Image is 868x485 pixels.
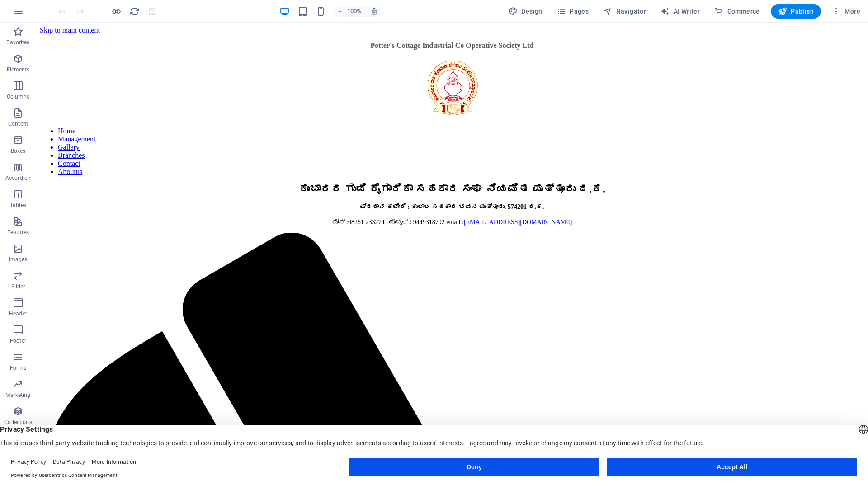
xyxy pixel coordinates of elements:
[9,256,28,263] p: Images
[4,4,64,11] a: Skip to main content
[347,6,361,17] h6: 100%
[10,337,26,344] p: Footer
[714,7,760,16] span: Commerce
[333,6,365,17] button: 100%
[832,7,860,16] span: More
[505,4,546,19] div: Design (Ctrl+Alt+Y)
[7,229,29,236] p: Features
[711,4,764,19] button: Commerce
[599,4,650,19] button: Navigator
[129,6,140,17] i: Reload page
[771,4,821,19] button: Publish
[10,364,26,372] p: Forms
[11,147,26,155] p: Boxes
[6,39,29,46] p: Favorites
[778,7,814,16] span: Publish
[10,202,26,209] p: Tables
[5,391,30,399] p: Marketing
[11,283,25,290] p: Slider
[7,66,30,73] p: Elements
[660,7,700,16] span: AI Writer
[370,7,378,15] i: On resize automatically adjust zoom level to fit chosen device.
[509,7,542,16] span: Design
[557,7,589,16] span: Pages
[9,310,27,317] p: Header
[129,6,140,17] button: reload
[553,4,592,19] button: Pages
[505,4,546,19] button: Design
[5,174,31,182] p: Accordion
[8,120,28,127] p: Content
[111,6,122,17] button: Click here to leave preview mode and continue editing
[4,419,32,426] p: Collections
[657,4,703,19] button: AI Writer
[7,93,29,100] p: Columns
[828,4,864,19] button: More
[603,7,646,16] span: Navigator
